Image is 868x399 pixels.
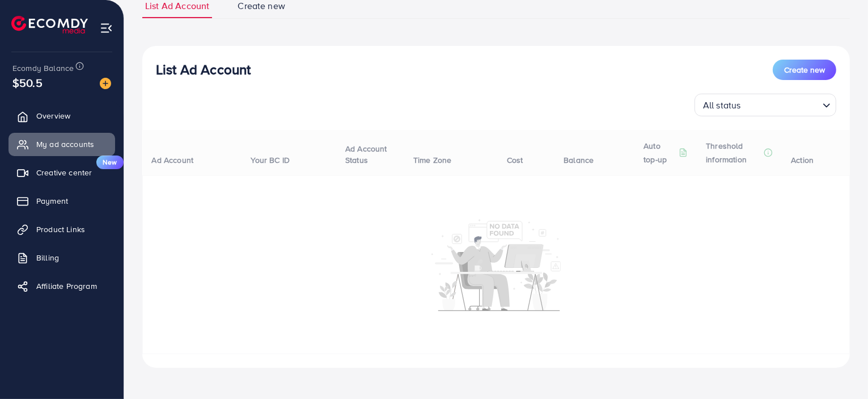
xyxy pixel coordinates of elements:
[156,61,251,78] h3: List Ad Account
[701,97,743,114] span: All status
[96,156,124,169] span: New
[695,94,836,116] div: Search for option
[12,74,43,91] span: $50.5
[36,280,97,292] span: Affiliate Program
[36,195,68,207] span: Payment
[9,218,115,241] a: Product Links
[773,60,836,80] button: Create new
[9,275,115,297] a: Affiliate Program
[36,167,92,178] span: Creative center
[744,95,818,114] input: Search for option
[36,138,94,150] span: My ad accounts
[784,64,825,75] span: Create new
[9,190,115,212] a: Payment
[100,78,111,89] img: image
[9,246,115,269] a: Billing
[36,110,70,121] span: Overview
[36,224,85,235] span: Product Links
[9,161,115,184] a: Creative centerNew
[9,104,115,127] a: Overview
[36,252,59,263] span: Billing
[12,62,74,74] span: Ecomdy Balance
[9,133,115,156] a: My ad accounts
[100,22,113,35] img: menu
[11,16,88,33] img: logo
[820,348,859,390] iframe: Chat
